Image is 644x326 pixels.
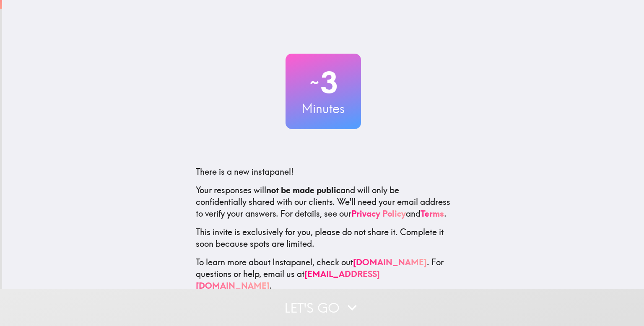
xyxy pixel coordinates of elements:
span: ~ [309,70,320,95]
span: There is a new instapanel! [196,166,293,177]
p: Your responses will and will only be confidentially shared with our clients. We'll need your emai... [196,184,451,220]
a: Terms [421,208,444,219]
p: To learn more about Instapanel, check out . For questions or help, email us at . [196,256,451,292]
a: Privacy Policy [351,208,406,219]
a: [DOMAIN_NAME] [353,257,427,267]
p: This invite is exclusively for you, please do not share it. Complete it soon because spots are li... [196,226,451,250]
b: not be made public [266,185,340,195]
h3: Minutes [286,100,361,117]
h2: 3 [286,65,361,100]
